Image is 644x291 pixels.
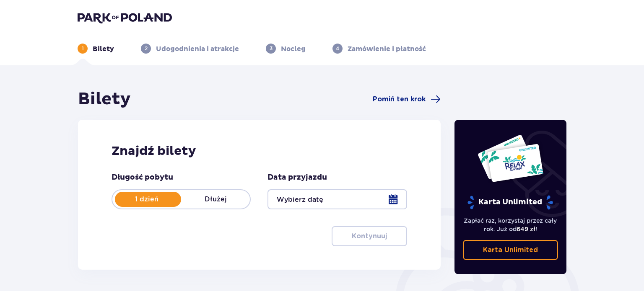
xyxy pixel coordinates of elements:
[281,44,306,54] p: Nocleg
[463,240,558,260] a: Karta Unlimited
[112,173,173,183] p: Długość pobytu
[267,173,327,183] p: Data przyjazdu
[348,44,426,54] p: Zamówienie i płatność
[93,44,114,54] p: Bilety
[467,195,554,210] p: Karta Unlimited
[373,94,441,104] a: Pomiń ten krok
[112,195,181,204] p: 1 dzień
[483,245,538,255] p: Karta Unlimited
[336,45,339,52] p: 4
[112,143,407,159] h2: Znajdź bilety
[145,45,148,52] p: 2
[373,95,426,104] span: Pomiń ten krok
[156,44,239,54] p: Udogodnienia i atrakcje
[78,12,172,23] img: Park of Poland logo
[517,226,535,232] span: 649 zł
[82,45,84,52] p: 1
[463,216,558,233] p: Zapłać raz, korzystaj przez cały rok. Już od !
[332,226,407,246] button: Kontynuuj
[181,195,250,204] p: Dłużej
[352,232,387,241] p: Kontynuuj
[270,45,273,52] p: 3
[78,89,131,110] h1: Bilety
